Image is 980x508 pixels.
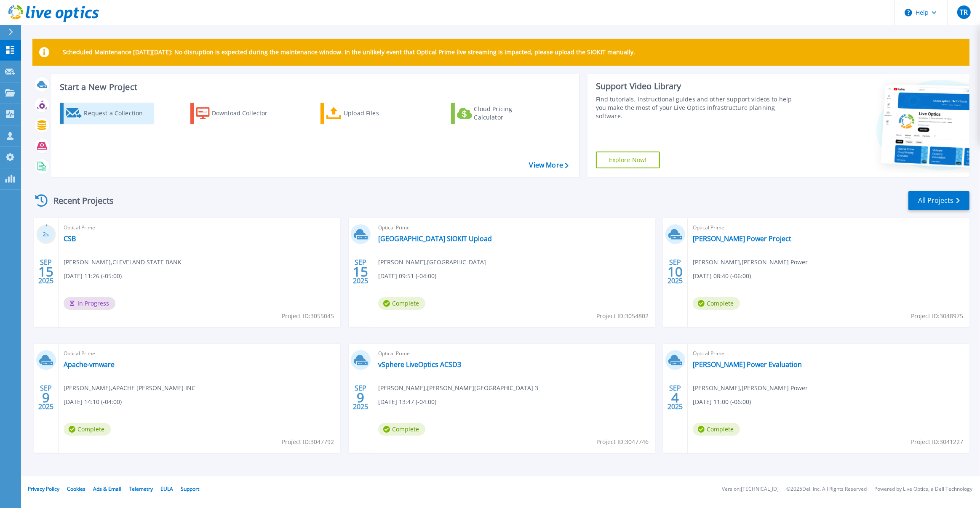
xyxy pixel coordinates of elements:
span: Project ID: 3055045 [282,311,334,321]
span: Project ID: 3054802 [596,311,649,321]
span: [DATE] 09:51 (-04:00) [378,271,436,281]
span: Complete [693,423,740,436]
span: Optical Prime [378,349,650,358]
li: Powered by Live Optics, a Dell Technology [874,487,972,492]
a: vSphere LiveOptics ACSD3 [378,360,461,369]
a: Privacy Policy [28,485,59,492]
div: SEP 2025 [38,382,54,413]
div: Download Collector [212,105,279,122]
span: [PERSON_NAME] , APACHE [PERSON_NAME] INC [64,383,195,393]
span: Optical Prime [64,223,335,232]
li: Version: [TECHNICAL_ID] [722,487,779,492]
a: Request a Collection [60,103,154,124]
span: 4 [671,394,679,401]
a: EULA [160,485,173,492]
span: TR [960,9,968,16]
span: Project ID: 3047792 [282,437,334,447]
span: 9 [42,394,50,401]
span: % [46,232,49,237]
a: Apache-vmware [64,360,115,369]
a: Support [181,485,199,492]
span: 9 [357,394,364,401]
div: Cloud Pricing Calculator [474,105,542,122]
span: [PERSON_NAME] , [PERSON_NAME][GEOGRAPHIC_DATA] 3 [378,383,538,393]
span: [DATE] 11:26 (-05:00) [64,271,122,281]
a: Cookies [67,485,85,492]
span: Complete [64,423,111,436]
span: Optical Prime [693,223,964,232]
span: [PERSON_NAME] , [PERSON_NAME] Power [693,383,808,393]
span: 15 [38,268,53,275]
span: Project ID: 3048975 [911,311,963,321]
a: Explore Now! [596,152,660,168]
div: SEP 2025 [352,382,369,413]
div: Request a Collection [84,105,151,122]
div: SEP 2025 [38,256,54,287]
a: [PERSON_NAME] Power Project [693,234,791,243]
a: [PERSON_NAME] Power Evaluation [693,360,802,369]
span: [DATE] 13:47 (-04:00) [378,397,436,407]
a: All Projects [908,191,969,210]
span: Project ID: 3041227 [911,437,963,447]
span: Complete [378,297,425,310]
h3: Start a New Project [60,82,568,92]
div: SEP 2025 [352,256,369,287]
div: Support Video Library [596,81,793,92]
span: Complete [693,297,740,310]
a: Telemetry [129,485,153,492]
a: Download Collector [190,103,284,124]
span: [DATE] 08:40 (-06:00) [693,271,751,281]
span: [DATE] 11:00 (-06:00) [693,397,751,407]
a: View More [529,161,569,169]
a: CSB [64,234,76,243]
span: In Progress [64,297,115,310]
li: © 2025 Dell Inc. All Rights Reserved [786,487,867,492]
div: Recent Projects [32,190,125,211]
span: Optical Prime [693,349,964,358]
div: Find tutorials, instructional guides and other support videos to help you make the most of your L... [596,95,793,120]
p: Scheduled Maintenance [DATE][DATE]: No disruption is expected during the maintenance window. In t... [63,49,635,56]
span: [PERSON_NAME] , [PERSON_NAME] Power [693,258,808,267]
span: 10 [668,268,683,275]
span: Optical Prime [378,223,650,232]
span: Project ID: 3047746 [596,437,649,447]
h3: 2 [36,230,56,239]
span: Optical Prime [64,349,335,358]
span: [PERSON_NAME] , [GEOGRAPHIC_DATA] [378,258,486,267]
div: SEP 2025 [667,256,683,287]
span: [DATE] 14:10 (-04:00) [64,397,122,407]
span: Complete [378,423,425,436]
a: Cloud Pricing Calculator [451,103,545,124]
span: 15 [353,268,368,275]
div: SEP 2025 [667,382,683,413]
div: Upload Files [344,105,411,122]
span: [PERSON_NAME] , CLEVELAND STATE BANK [64,258,182,267]
a: [GEOGRAPHIC_DATA] SIOKIT Upload [378,234,492,243]
a: Ads & Email [93,485,121,492]
a: Upload Files [320,103,414,124]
